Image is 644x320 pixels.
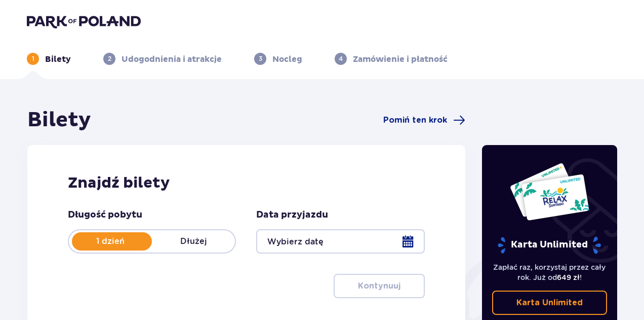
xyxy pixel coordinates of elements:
img: Park of Poland logo [27,14,141,28]
h2: Znajdź bilety [68,173,425,193]
p: 3 [259,54,262,63]
button: Kontynuuj [334,274,425,298]
p: Data przyjazdu [256,209,328,221]
h1: Bilety [27,108,91,133]
p: Kontynuuj [358,280,400,292]
a: Pomiń ten krok [383,114,465,126]
p: Bilety [45,54,71,65]
span: 649 zł [557,273,580,281]
span: Pomiń ten krok [383,115,447,126]
p: 2 [108,54,111,63]
p: 1 [32,54,34,63]
p: Karta Unlimited [516,297,583,308]
p: Zamówienie i płatność [353,54,448,65]
p: Karta Unlimited [497,236,602,254]
p: Dłużej [152,236,235,247]
p: Udogodnienia i atrakcje [122,54,222,65]
p: 1 dzień [69,236,152,247]
p: Długość pobytu [68,209,142,221]
p: 4 [339,54,343,63]
p: Zapłać raz, korzystaj przez cały rok. Już od ! [492,262,608,282]
a: Karta Unlimited [492,291,608,315]
p: Nocleg [272,54,302,65]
